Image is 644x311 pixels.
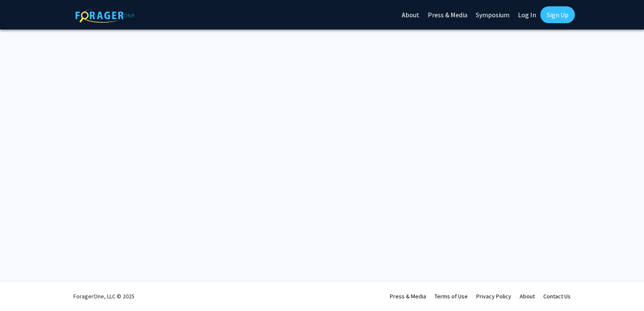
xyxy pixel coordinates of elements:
[543,292,571,300] a: Contact Us
[476,292,511,300] a: Privacy Policy
[390,292,426,300] a: Press & Media
[73,282,134,311] div: ForagerOne, LLC © 2025
[435,292,468,300] a: Terms of Use
[520,292,535,300] a: About
[75,8,134,23] img: ForagerOne Logo
[540,6,575,23] a: Sign Up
